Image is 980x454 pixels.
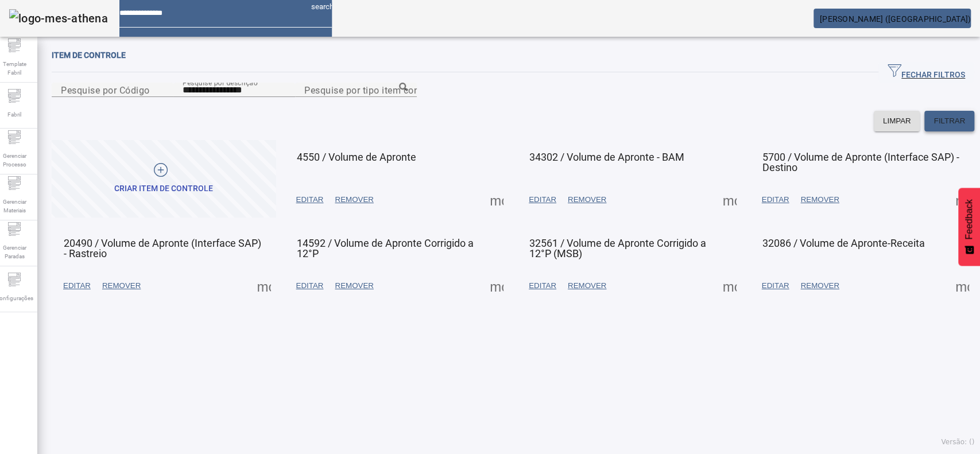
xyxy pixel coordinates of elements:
span: REMOVER [335,194,373,205]
span: REMOVER [568,194,606,205]
span: 5700 / Volume de Apronte (Interface SAP) - Destino [762,151,959,173]
button: Mais [952,189,973,210]
button: REMOVER [795,189,845,210]
button: REMOVER [329,189,379,210]
span: [PERSON_NAME] ([GEOGRAPHIC_DATA]) [820,14,971,24]
button: Criar item de controle [52,140,276,218]
button: EDITAR [756,275,795,296]
span: REMOVER [102,280,141,292]
span: EDITAR [762,194,789,205]
button: Mais [486,189,507,210]
span: Fabril [4,107,25,122]
button: REMOVER [562,275,612,296]
span: REMOVER [800,194,839,205]
mat-label: Pesquise por descrição [183,78,258,86]
input: Number [304,83,408,97]
span: 32561 / Volume de Apronte Corrigido a 12°P (MSB) [529,237,706,259]
span: REMOVER [568,280,606,292]
button: FILTRAR [924,111,974,131]
button: REMOVER [96,275,146,296]
img: logo-mes-athena [9,9,108,28]
span: REMOVER [800,280,839,292]
button: Mais [952,275,973,296]
span: EDITAR [762,280,789,292]
button: EDITAR [523,189,562,210]
span: REMOVER [335,280,373,292]
span: EDITAR [529,194,556,205]
button: Feedback - Mostrar pesquisa [958,188,980,266]
button: REMOVER [562,189,612,210]
mat-label: Pesquise por tipo item controle [304,84,439,95]
div: Criar item de controle [114,183,213,195]
button: EDITAR [756,189,795,210]
span: FECHAR FILTROS [888,64,965,81]
button: REMOVER [329,275,379,296]
button: Mais [719,275,740,296]
span: FILTRAR [933,115,965,127]
button: EDITAR [57,275,96,296]
button: Mais [719,189,740,210]
button: FECHAR FILTROS [878,62,974,83]
span: 20490 / Volume de Apronte (Interface SAP) - Rastreio [64,237,261,259]
span: Item de controle [52,51,126,60]
span: EDITAR [296,194,324,205]
mat-label: Pesquise por Código [61,84,150,95]
button: LIMPAR [874,111,920,131]
span: EDITAR [296,280,324,292]
span: Versão: () [941,438,974,446]
span: 32086 / Volume de Apronte-Receita [762,237,925,249]
span: 34302 / Volume de Apronte - BAM [529,151,684,163]
button: REMOVER [795,275,845,296]
span: EDITAR [529,280,556,292]
span: 14592 / Volume de Apronte Corrigido a 12°P [297,237,474,259]
button: EDITAR [290,275,330,296]
span: LIMPAR [883,115,911,127]
span: EDITAR [63,280,91,292]
span: Feedback [964,199,974,239]
button: Mais [486,275,507,296]
span: 4550 / Volume de Apronte [297,151,416,163]
button: EDITAR [290,189,330,210]
button: Mais [254,275,274,296]
button: EDITAR [523,275,562,296]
